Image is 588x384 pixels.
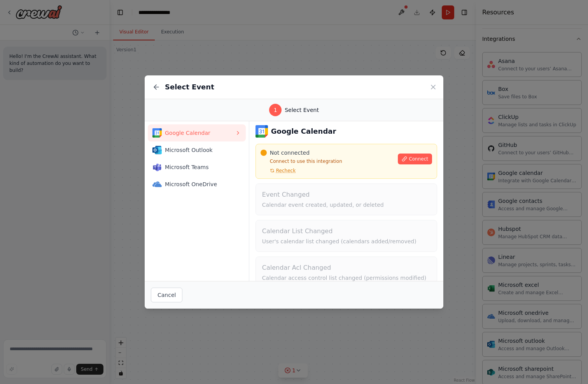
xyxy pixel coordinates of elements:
button: Cancel [151,288,182,302]
button: Connect [398,154,432,164]
h4: Event Changed [262,190,430,199]
button: Event ChangedCalendar event created, updated, or deleted [255,183,437,215]
span: Connect [409,156,428,162]
button: Calendar Acl ChangedCalendar access control list changed (permissions modified) [255,257,437,288]
span: Microsoft Teams [165,163,235,171]
h4: Calendar Acl Changed [262,263,430,272]
span: Microsoft Outlook [165,146,235,154]
img: Microsoft Outlook [152,145,162,155]
button: Microsoft OneDriveMicrosoft OneDrive [148,176,246,193]
span: Recheck [276,168,296,174]
span: Select Event [285,106,319,114]
button: Google CalendarGoogle Calendar [148,124,246,141]
img: Microsoft OneDrive [152,180,162,189]
span: Not connected [270,149,310,157]
p: User's calendar list changed (calendars added/removed) [262,237,430,245]
p: Calendar access control list changed (permissions modified) [262,274,430,282]
img: Google Calendar [255,125,268,138]
div: 1 [269,104,282,116]
button: Calendar List ChangedUser's calendar list changed (calendars added/removed) [255,220,437,252]
button: Recheck [261,168,296,174]
h2: Select Event [165,82,214,93]
p: Connect to use this integration [261,158,394,164]
p: Calendar event created, updated, or deleted [262,201,430,209]
img: Google Calendar [152,128,162,138]
button: Microsoft TeamsMicrosoft Teams [148,159,246,176]
h3: Google Calendar [271,126,336,137]
button: Microsoft OutlookMicrosoft Outlook [148,141,246,159]
h4: Calendar List Changed [262,227,430,236]
span: Microsoft OneDrive [165,180,235,188]
img: Microsoft Teams [152,162,162,172]
span: Google Calendar [165,129,235,137]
